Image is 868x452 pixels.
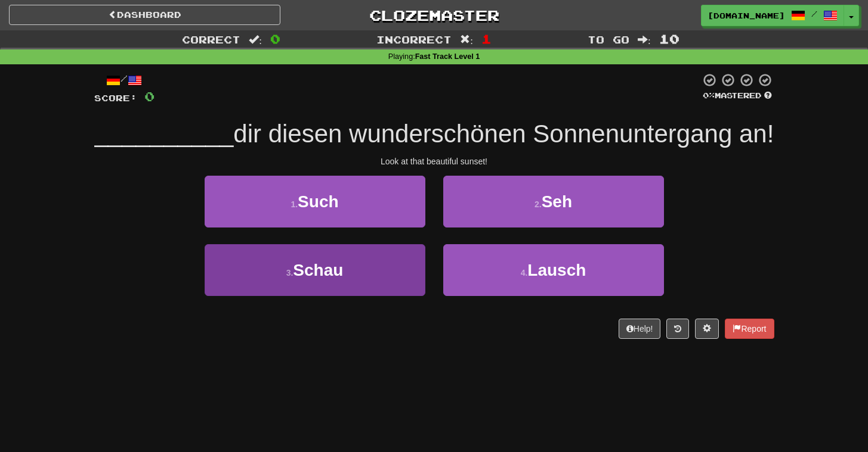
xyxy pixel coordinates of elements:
small: 4 . [521,268,528,278]
a: Dashboard [9,5,280,25]
span: Lausch [527,261,586,279]
button: Report [725,319,774,339]
span: 0 [270,32,280,46]
span: Such [298,192,338,211]
span: Incorrect [376,33,452,45]
span: : [460,35,473,45]
span: 10 [659,32,679,46]
small: 2 . [535,199,542,209]
div: Look at that beautiful sunset! [94,155,774,167]
span: [DOMAIN_NAME] [708,10,785,21]
span: __________ [94,120,234,148]
small: 3 . [286,268,294,278]
span: 0 [144,89,155,104]
span: To go [588,33,629,45]
span: 1 [481,32,492,46]
a: [DOMAIN_NAME] / [701,5,844,26]
span: / [811,10,817,18]
span: 0 % [703,91,715,100]
span: : [249,35,262,45]
button: Help! [619,319,661,339]
button: 1.Such [205,176,425,227]
button: 3.Schau [205,244,425,296]
span: Seh [542,192,572,211]
small: 1 . [291,199,298,209]
a: Clozemaster [298,5,570,26]
div: Mastered [700,91,774,101]
button: 4.Lausch [443,244,664,296]
button: 2.Seh [443,176,664,227]
span: : [638,35,651,45]
span: Correct [182,33,240,45]
span: dir diesen wunderschönen Sonnenuntergang an! [233,120,774,148]
span: Score: [94,93,137,103]
button: Round history (alt+y) [666,319,689,339]
strong: Fast Track Level 1 [415,52,480,61]
span: Schau [293,261,343,279]
div: / [94,73,155,88]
